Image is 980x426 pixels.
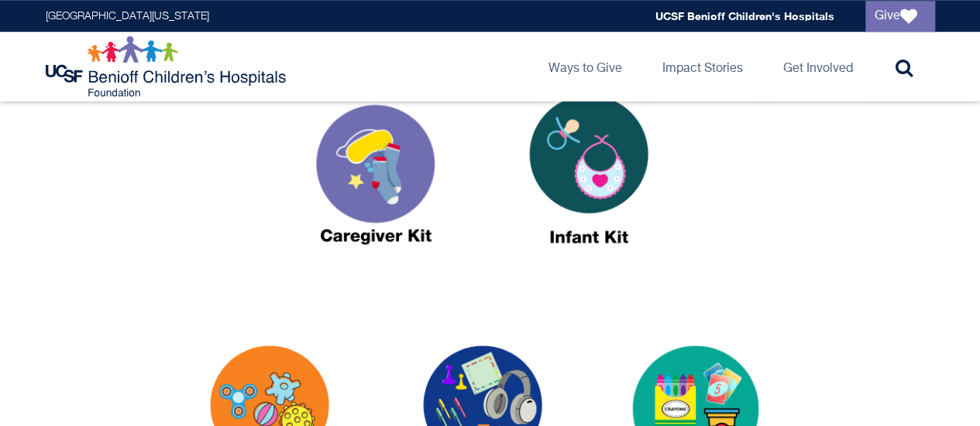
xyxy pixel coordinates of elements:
img: INFANT-KIT_0.png [492,65,686,288]
a: Impact Stories [650,32,755,101]
a: UCSF Benioff Children's Hospitals [655,9,834,22]
img: Logo for UCSF Benioff Children's Hospitals Foundation [46,36,290,97]
img: CAREGIVER-KIT.png [279,65,473,288]
a: Ways to Give [536,32,634,101]
a: Get Involved [771,32,865,101]
a: [GEOGRAPHIC_DATA][US_STATE] [46,11,209,22]
a: Give [865,1,935,32]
